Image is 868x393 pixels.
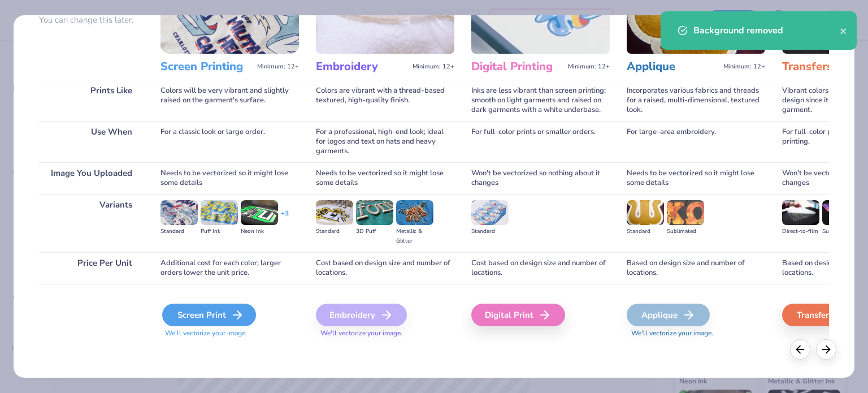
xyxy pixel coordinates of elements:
[316,227,353,236] div: Standard
[39,162,144,194] div: Image You Uploaded
[471,304,565,326] div: Digital Print
[822,200,860,225] img: Supacolor
[782,304,865,326] div: Transfers
[627,304,710,326] div: Applique
[201,200,238,225] img: Puff Ink
[160,80,299,121] div: Colors will be very vibrant and slightly raised on the garment's surface.
[627,80,765,121] div: Incorporates various fabrics and threads for a raised, multi-dimensional, textured look.
[316,329,454,338] span: We'll vectorize your image.
[39,121,144,162] div: Use When
[160,59,253,74] h3: Screen Printing
[471,162,610,194] div: Won't be vectorized so nothing about it changes
[627,59,719,74] h3: Applique
[39,252,144,284] div: Price Per Unit
[667,227,704,236] div: Sublimated
[822,227,860,236] div: Supacolor
[782,200,819,225] img: Direct-to-film
[241,200,278,225] img: Neon Ink
[627,329,765,338] span: We'll vectorize your image.
[316,304,407,326] div: Embroidery
[160,329,299,338] span: We'll vectorize your image.
[316,200,353,225] img: Standard
[39,194,144,252] div: Variants
[396,227,433,246] div: Metallic & Glitter
[840,24,848,37] button: close
[471,80,610,121] div: Inks are less vibrant than screen printing; smooth on light garments and raised on dark garments ...
[471,121,610,162] div: For full-color prints or smaller orders.
[471,227,509,236] div: Standard
[257,63,299,71] span: Minimum: 12+
[316,121,454,162] div: For a professional, high-end look; ideal for logos and text on hats and heavy garments.
[160,252,299,284] div: Additional cost for each color; larger orders lower the unit price.
[356,227,393,236] div: 3D Puff
[568,63,610,71] span: Minimum: 12+
[627,252,765,284] div: Based on design size and number of locations.
[316,80,454,121] div: Colors are vibrant with a thread-based textured, high-quality finish.
[782,227,819,236] div: Direct-to-film
[627,227,664,236] div: Standard
[627,162,765,194] div: Needs to be vectorized so it might lose some details
[667,200,704,225] img: Sublimated
[316,162,454,194] div: Needs to be vectorized so it might lose some details
[39,15,144,25] p: You can change this later.
[39,80,144,121] div: Prints Like
[693,24,840,37] div: Background removed
[471,200,509,225] img: Standard
[627,200,664,225] img: Standard
[627,121,765,162] div: For large-area embroidery.
[471,59,563,74] h3: Digital Printing
[356,200,393,225] img: 3D Puff
[471,252,610,284] div: Cost based on design size and number of locations.
[413,63,454,71] span: Minimum: 12+
[160,200,198,225] img: Standard
[162,304,256,326] div: Screen Print
[316,59,408,74] h3: Embroidery
[723,63,765,71] span: Minimum: 12+
[160,227,198,236] div: Standard
[241,227,278,236] div: Neon Ink
[281,209,289,228] div: + 3
[160,121,299,162] div: For a classic look or large order.
[160,162,299,194] div: Needs to be vectorized so it might lose some details
[316,252,454,284] div: Cost based on design size and number of locations.
[396,200,433,225] img: Metallic & Glitter
[201,227,238,236] div: Puff Ink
